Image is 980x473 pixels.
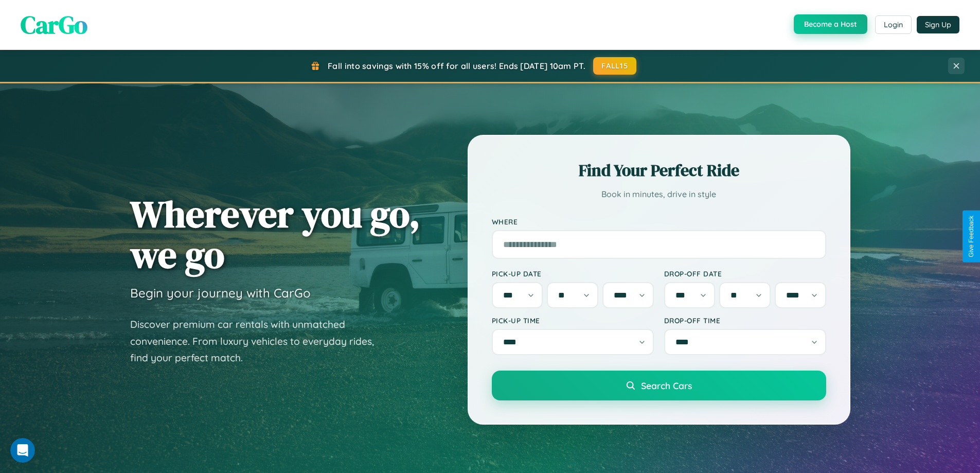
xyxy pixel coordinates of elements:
h1: Wherever you go, we go [130,194,420,275]
p: Book in minutes, drive in style [492,187,826,202]
button: Search Cars [492,371,826,400]
span: Fall into savings with 15% off for all users! Ends [DATE] 10am PT. [328,61,585,71]
span: CarGo [21,8,87,42]
label: Pick-up Time [492,316,654,325]
p: Discover premium car rentals with unmatched convenience. From luxury vehicles to everyday rides, ... [130,316,387,366]
h3: Begin your journey with CarGo [130,285,311,301]
label: Drop-off Time [664,316,826,325]
iframe: Intercom live chat [10,438,35,463]
label: Drop-off Date [664,269,826,278]
button: Become a Host [794,14,867,34]
span: Search Cars [641,380,692,391]
label: Where [492,217,826,226]
div: Give Feedback [968,216,975,257]
h2: Find Your Perfect Ride [492,159,826,182]
button: FALL15 [593,57,636,75]
button: Login [875,15,912,34]
label: Pick-up Date [492,269,654,278]
button: Sign Up [917,16,959,33]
